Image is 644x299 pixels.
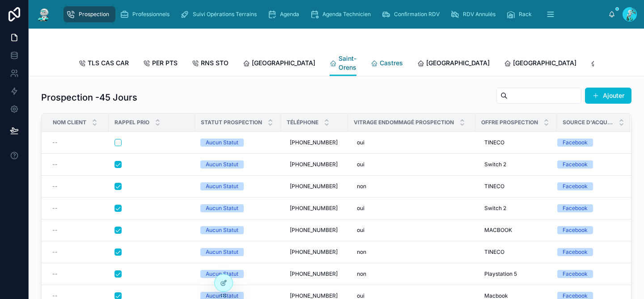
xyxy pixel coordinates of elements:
a: oui [353,135,470,150]
a: RNS STO [192,55,229,73]
span: -- [52,205,58,212]
span: [GEOGRAPHIC_DATA] [426,59,490,67]
a: Agenda Technicien [307,6,377,22]
span: Agenda Technicien [322,11,371,18]
a: Rack [504,6,538,22]
a: Facebook [557,204,619,212]
span: -- [52,183,58,190]
a: -- [52,227,103,234]
a: PER PTS [143,55,178,73]
span: [PHONE_NUMBER] [290,205,338,212]
a: Aucun Statut [200,182,275,190]
a: oui [353,201,470,215]
a: Switch 2 [481,157,551,172]
span: Prospection [79,11,109,18]
a: [GEOGRAPHIC_DATA] [504,55,576,73]
a: [PHONE_NUMBER] [286,179,343,194]
a: [PHONE_NUMBER] [286,201,343,215]
a: Facebook [557,182,619,190]
a: Facebook [557,270,619,278]
div: Facebook [563,248,588,256]
a: TLS CAS CAR [79,55,129,73]
a: [PHONE_NUMBER] [286,267,343,281]
span: oui [357,227,364,234]
a: Aucun Statut [200,248,275,256]
div: Aucun Statut [206,270,238,278]
span: TINECO [484,183,504,190]
a: Aucun Statut [200,226,275,234]
span: PER PTS [152,59,178,67]
span: RDV Annulés [463,11,496,18]
a: Aucun Statut [200,160,275,168]
h1: Prospection -45 Jours [41,91,137,104]
a: [PHONE_NUMBER] [286,157,343,172]
a: TINECO [481,135,551,150]
a: Aucun Statut [200,270,275,278]
a: [GEOGRAPHIC_DATA] [243,55,315,73]
span: MACBOOK [484,227,512,234]
span: [GEOGRAPHIC_DATA] [252,59,315,67]
span: non [357,270,366,278]
span: -- [52,248,58,256]
a: Saint-Orens [330,51,356,76]
a: Prospection [64,6,115,22]
span: -- [52,161,58,168]
span: non [357,183,366,190]
div: Facebook [563,139,588,147]
img: App logo [36,7,52,21]
span: Source d'acquisition [563,119,613,126]
a: [PHONE_NUMBER] [286,135,343,150]
a: RDV Annulés [448,6,502,22]
span: oui [357,205,364,212]
div: scrollable content [59,4,608,24]
span: Rappel Prio [114,119,149,126]
span: Playstation 5 [484,270,517,278]
span: Nom Client [53,119,86,126]
span: Vitrage endommagé Prospection [354,119,454,126]
span: [PHONE_NUMBER] [290,161,338,168]
div: Aucun Statut [206,182,238,190]
span: Téléphone [287,119,318,126]
span: Professionnels [132,11,169,18]
div: Facebook [563,160,588,168]
span: Agenda [280,11,299,18]
span: TLS CAS CAR [88,59,129,67]
a: -- [52,205,103,212]
a: [PHONE_NUMBER] [286,223,343,237]
div: Facebook [563,204,588,212]
a: -- [52,139,103,146]
span: [GEOGRAPHIC_DATA] [513,59,576,67]
span: Saint-Orens [339,54,356,72]
span: -- [52,139,58,146]
span: Statut Prospection [201,119,262,126]
a: Facebook [557,248,619,256]
div: Facebook [563,182,588,190]
span: Switch 2 [484,205,506,212]
span: [PHONE_NUMBER] [290,270,338,278]
a: non [353,179,470,194]
span: Confirmation RDV [394,11,440,18]
span: non [357,248,366,256]
span: Suivi Opérations Terrains [193,11,257,18]
a: Switch 2 [481,201,551,215]
span: -- [52,227,58,234]
a: TINECO [481,179,551,194]
a: oui [353,157,470,172]
span: [PHONE_NUMBER] [290,227,338,234]
div: Aucun Statut [206,139,238,147]
a: Facebook [557,226,619,234]
span: [PHONE_NUMBER] [290,183,338,190]
div: Aucun Statut [206,226,238,234]
span: Rack [519,11,532,18]
div: Aucun Statut [206,248,238,256]
div: Facebook [563,270,588,278]
a: Aucun Statut [200,204,275,212]
a: non [353,267,470,281]
span: [PHONE_NUMBER] [290,139,338,146]
a: -- [52,183,103,190]
a: Suivi Opérations Terrains [178,6,263,22]
a: TINECO [481,245,551,259]
span: oui [357,161,364,168]
span: Offre Prospection [481,119,538,126]
a: [PHONE_NUMBER] [286,245,343,259]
